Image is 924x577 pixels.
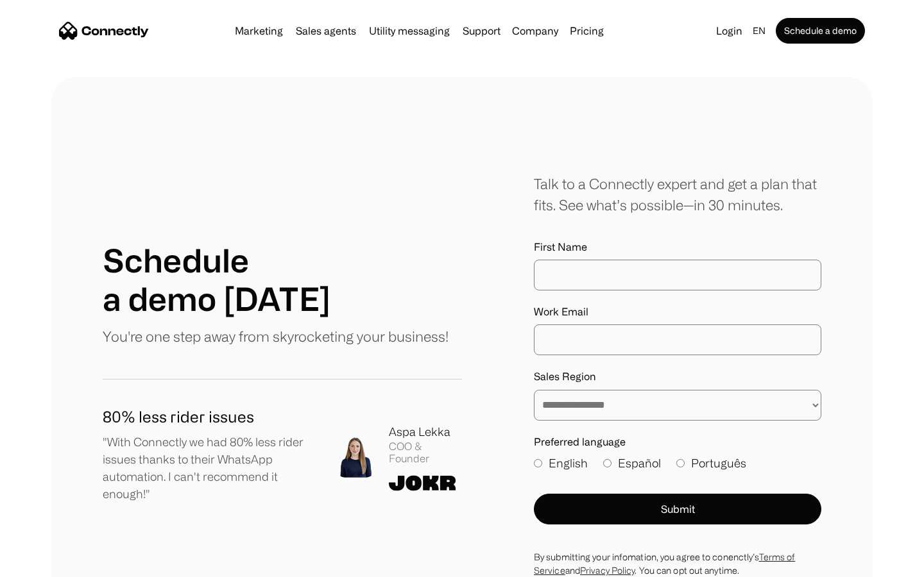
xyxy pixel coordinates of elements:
label: First Name [534,241,821,253]
label: Português [676,455,746,472]
a: Sales agents [291,26,361,36]
div: en [753,22,766,40]
div: Aspa Lekka [389,423,462,440]
ul: Language list [26,555,77,573]
aside: Language selected: English [13,553,77,573]
label: Work Email [534,306,821,318]
h1: 80% less rider issues [103,405,314,428]
a: Login [711,22,748,40]
a: Pricing [565,26,609,36]
button: Submit [534,494,821,524]
input: Español [603,459,612,467]
div: Company [512,22,558,40]
label: Sales Region [534,371,821,383]
input: English [534,459,542,467]
label: English [534,455,588,472]
div: By submitting your infomation, you agree to conenctly’s and . You can opt out anytime. [534,550,821,577]
div: COO & Founder [389,440,462,465]
a: Support [458,26,506,36]
p: "With Connectly we had 80% less rider issues thanks to their WhatsApp automation. I can't recomme... [103,433,314,503]
p: You're one step away from skyrocketing your business! [103,326,449,347]
a: Terms of Service [534,552,795,575]
label: Preferred language [534,436,821,448]
div: Talk to a Connectly expert and get a plan that fits. See what’s possible—in 30 minutes. [534,173,821,215]
div: en [748,22,773,40]
a: Utility messaging [364,26,455,36]
a: Marketing [230,26,288,36]
h1: Schedule a demo [DATE] [103,241,330,318]
a: home [59,21,149,40]
div: Company [508,22,562,40]
label: Español [603,455,661,472]
input: Português [676,459,685,467]
a: Schedule a demo [776,18,865,44]
a: Privacy Policy [580,565,635,575]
